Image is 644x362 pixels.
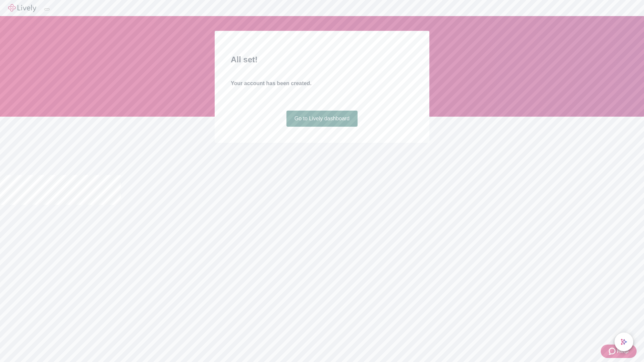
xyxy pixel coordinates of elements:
[609,347,617,355] svg: Zendesk support icon
[617,347,629,355] span: Help
[601,345,637,358] button: Zendesk support iconHelp
[621,339,627,345] svg: Lively AI Assistant
[231,54,413,66] h2: All set!
[614,333,633,351] button: chat
[231,79,413,87] h4: Your account has been created.
[8,4,36,12] img: Lively
[44,8,50,10] button: Log out
[286,111,358,127] a: Go to Lively dashboard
